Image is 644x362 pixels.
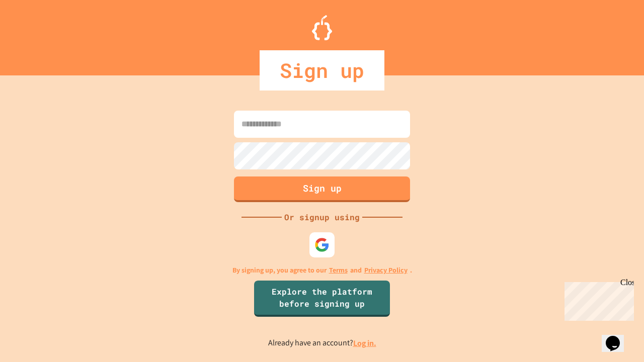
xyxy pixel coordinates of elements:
[260,50,384,90] div: Sign up
[4,4,69,64] div: Chat with us now!Close
[234,176,410,202] button: Sign up
[602,322,634,352] iframe: chat widget
[232,265,412,276] p: By signing up, you agree to our and .
[314,237,330,252] img: google-icon.svg
[254,281,390,317] a: Explore the platform before signing up
[329,265,348,276] a: Terms
[560,278,634,321] iframe: chat widget
[312,15,332,40] img: Logo.svg
[268,337,376,349] p: Already have an account?
[282,211,362,223] div: Or signup using
[364,265,408,276] a: Privacy Policy
[353,338,376,348] a: Log in.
